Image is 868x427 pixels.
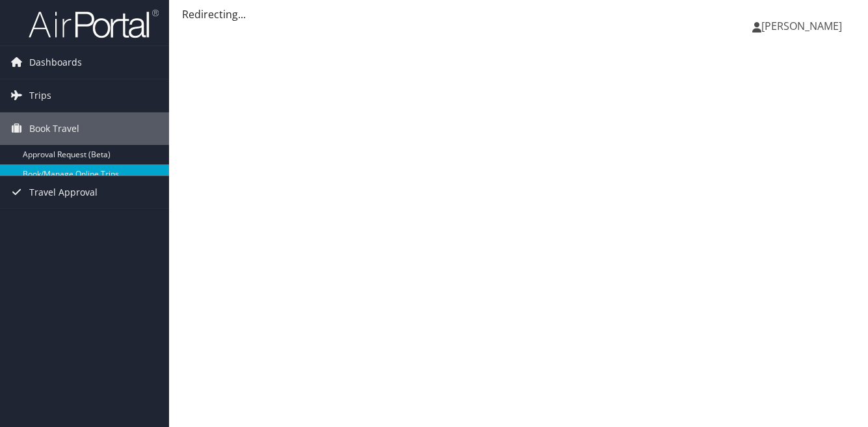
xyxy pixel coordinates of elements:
[29,176,98,209] span: Travel Approval
[29,79,51,112] span: Trips
[761,19,842,33] span: [PERSON_NAME]
[29,8,159,39] img: airportal-logo.png
[29,46,82,79] span: Dashboards
[752,6,855,45] a: [PERSON_NAME]
[29,112,79,145] span: Book Travel
[182,6,855,22] div: Redirecting...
